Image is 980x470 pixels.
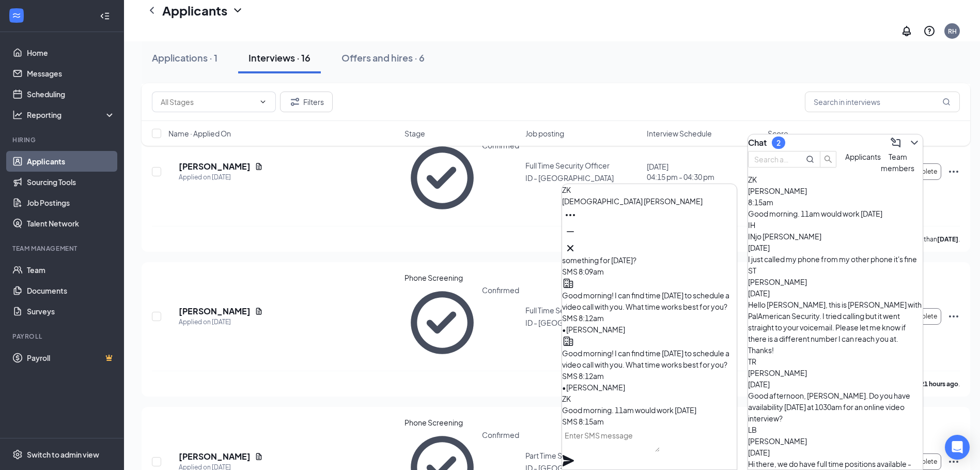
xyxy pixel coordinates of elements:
[748,208,923,219] div: Good morning. 11am would work [DATE]
[231,4,244,17] svg: ChevronDown
[162,2,227,19] h1: Applicants
[405,128,425,139] span: Stage
[748,253,923,265] div: I just called my phone from my other phone it's fine
[562,335,574,347] svg: Company
[27,42,115,63] a: Home
[525,161,610,170] span: Full Time Security Officer
[806,155,814,163] svg: MagnifyingGlass
[564,225,577,238] svg: Minimize
[27,192,115,213] a: Job Postings
[168,128,231,139] span: Name · Applied On
[27,280,115,301] a: Documents
[161,96,255,108] input: All Stages
[647,161,761,182] div: [DATE]
[647,172,761,182] span: 04:15 pm - 04:30 pm
[179,451,251,462] h5: [PERSON_NAME]
[942,98,951,106] svg: MagnifyingGlass
[12,135,113,144] div: Hiring
[748,368,807,377] span: [PERSON_NAME]
[748,448,770,457] span: [DATE]
[248,51,310,64] div: Interviews · 16
[12,332,113,341] div: Payroll
[562,383,625,392] span: • [PERSON_NAME]
[562,240,579,256] button: Cross
[562,348,729,369] span: Good morning! I can find time [DATE] to schedule a video call with you. What time works best for ...
[748,265,923,276] div: ST
[748,356,923,367] div: TR
[12,110,23,120] svg: Analysis
[947,165,960,178] svg: Ellipses
[179,317,263,327] div: Applied on [DATE]
[27,301,115,322] a: Surveys
[289,96,301,108] svg: Filter
[405,140,480,216] svg: CheckmarkCircle
[259,98,267,106] svg: ChevronDown
[482,140,519,216] span: Confirmed
[562,312,737,324] div: SMS 8:12am
[748,277,807,286] span: [PERSON_NAME]
[647,128,712,139] span: Interview Schedule
[906,134,923,151] button: ChevronDown
[748,299,923,356] div: Hello [PERSON_NAME], this is [PERSON_NAME] with PalAmerican Security. I tried calling but it went...
[27,347,115,368] a: PayrollCrown
[255,452,263,461] svg: Document
[525,451,612,460] span: Part Time Security Officer
[921,380,958,388] b: 21 hours ago
[748,390,923,424] div: Good afternoon, [PERSON_NAME]. Do you have availability [DATE] at 1030am for an online video inte...
[179,172,263,183] div: Applied on [DATE]
[562,454,574,467] button: Plane
[945,435,970,460] div: Open Intercom Messenger
[27,110,116,120] div: Reporting
[27,449,99,460] div: Switch to admin view
[562,393,737,404] div: ZK
[768,128,788,139] span: Score
[405,272,519,283] div: Phone Screening
[482,285,519,360] span: Confirmed
[179,306,251,317] h5: [PERSON_NAME]
[562,196,703,206] span: [DEMOGRAPHIC_DATA] [PERSON_NAME]
[562,325,625,334] span: • [PERSON_NAME]
[280,92,333,112] button: Filter Filters
[947,456,960,468] svg: Ellipses
[845,152,881,161] span: Applicants
[748,137,767,148] h3: Chat
[748,436,807,446] span: [PERSON_NAME]
[923,25,936,37] svg: QuestionInfo
[748,380,770,389] span: [DATE]
[11,10,22,21] svg: WorkstreamLogo
[525,306,610,315] span: Full Time Security Officer
[805,92,960,112] input: Search in interviews
[888,134,904,151] button: ComposeMessage
[748,289,770,298] span: [DATE]
[748,186,807,195] span: [PERSON_NAME]
[27,63,115,84] a: Messages
[820,155,836,163] span: search
[27,172,115,192] a: Sourcing Tools
[152,51,217,64] div: Applications · 1
[255,307,263,315] svg: Document
[820,151,836,168] button: search
[748,243,770,252] span: [DATE]
[908,137,921,149] svg: ChevronDown
[900,25,913,37] svg: Notifications
[525,317,640,328] p: ID - [GEOGRAPHIC_DATA]
[405,417,519,428] div: Phone Screening
[937,235,958,243] b: [DATE]
[27,151,115,172] a: Applicants
[562,266,737,277] div: SMS 8:09am
[562,223,579,240] button: Minimize
[562,207,579,223] button: Ellipses
[748,219,923,231] div: IH
[748,424,923,435] div: LB
[562,184,737,195] div: ZK
[146,4,158,17] svg: ChevronLeft
[405,285,480,360] svg: CheckmarkCircle
[948,27,957,36] div: RH
[881,152,914,173] span: Team members
[562,370,737,382] div: SMS 8:12am
[27,260,115,280] a: Team
[776,139,781,147] div: 2
[890,137,902,149] svg: ComposeMessage
[562,291,729,311] span: Good morning! I can find time [DATE] to schedule a video call with you. What time works best for ...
